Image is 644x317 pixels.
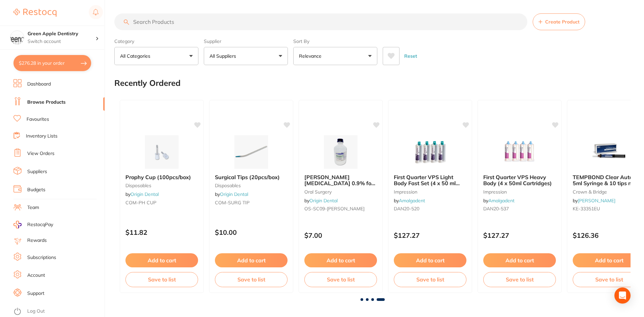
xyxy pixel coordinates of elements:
p: All Categories [120,53,153,59]
img: Baxter Sodium Chloride 0.9% for Irrigation 1000ml Bottle [319,135,363,169]
a: Log Out [27,308,45,315]
span: by [394,198,425,204]
button: $276.28 in your order [13,55,91,71]
small: OS-SC09-[PERSON_NAME] [304,206,377,211]
a: Inventory Lists [26,133,58,140]
img: Restocq Logo [13,9,56,17]
img: First Quarter VPS Heavy Body (4 x 50ml Cartridges) [498,135,541,169]
a: Support [27,290,44,297]
a: Team [27,204,39,211]
button: Add to cart [215,253,288,267]
p: $10.00 [215,228,288,236]
button: Save to list [215,272,288,287]
h4: Green Apple Dentistry [28,31,96,37]
a: Rewards [27,237,47,244]
b: Prophy Cup (100pcs/box) [125,174,198,180]
span: by [215,191,248,197]
button: Add to cart [125,253,198,267]
a: Suppliers [27,168,47,175]
b: Surgical Tips (20pcs/box) [215,174,288,180]
a: Origin Dental [220,191,248,197]
small: COM-SURG TIP [215,200,288,205]
a: Favourites [27,116,49,123]
button: Create Product [533,13,585,30]
span: by [304,198,338,204]
img: RestocqPay [13,221,22,228]
p: Relevance [299,53,324,59]
button: Save to list [394,272,466,287]
a: Restocq Logo [13,5,56,20]
a: Origin Dental [130,191,159,197]
label: Category [114,38,198,44]
button: Reset [402,47,419,65]
b: First Quarter VPS Heavy Body (4 x 50ml Cartridges) [483,174,556,187]
a: Dashboard [27,81,51,88]
button: Save to list [483,272,556,287]
a: Amalgadent [399,198,425,204]
small: DAN20-537 [483,206,556,211]
small: impression [483,189,556,195]
button: All Categories [114,47,198,65]
button: Relevance [293,47,377,65]
a: Subscriptions [27,254,56,261]
img: Surgical Tips (20pcs/box) [229,135,273,169]
small: DAN20-520 [394,206,466,211]
small: disposables [125,183,198,188]
button: Save to list [125,272,198,287]
span: by [483,198,515,204]
a: [PERSON_NAME] [578,198,615,204]
a: Budgets [27,187,45,193]
span: RestocqPay [27,221,53,228]
button: Log Out [13,306,103,317]
small: impression [394,189,466,195]
input: Search Products [114,13,527,30]
a: Browse Products [27,99,66,106]
button: Save to list [304,272,377,287]
b: Baxter Sodium Chloride 0.9% for Irrigation 1000ml Bottle [304,174,377,187]
span: by [573,198,615,204]
a: Origin Dental [309,198,338,204]
a: RestocqPay [13,221,53,228]
small: disposables [215,183,288,188]
img: First Quarter VPS Light Body Fast Set (4 x 50 ml Cartridges) [408,135,452,169]
img: Prophy Cup (100pcs/box) [140,135,184,169]
p: All Suppliers [210,53,239,59]
a: Amalgadent [488,198,515,204]
h2: Recently Ordered [114,78,181,88]
p: $127.27 [483,231,556,239]
b: First Quarter VPS Light Body Fast Set (4 x 50 ml Cartridges) [394,174,466,187]
button: Add to cart [304,253,377,267]
button: Add to cart [394,253,466,267]
p: $11.82 [125,228,198,236]
a: View Orders [27,150,54,157]
img: Green Apple Dentistry [10,31,24,44]
span: Create Product [545,19,579,24]
small: COM-PH CUP [125,200,198,205]
a: Account [27,272,45,279]
button: Add to cart [483,253,556,267]
span: by [125,191,159,197]
div: Open Intercom Messenger [614,287,631,304]
img: TEMPBOND Clear Automix 5ml Syringe & 10 tips no triclosan [587,135,631,169]
label: Supplier [204,38,288,44]
label: Sort By [293,38,377,44]
button: All Suppliers [204,47,288,65]
p: Switch account [28,38,96,45]
small: oral surgery [304,189,377,195]
p: $7.00 [304,231,377,239]
p: $127.27 [394,231,466,239]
